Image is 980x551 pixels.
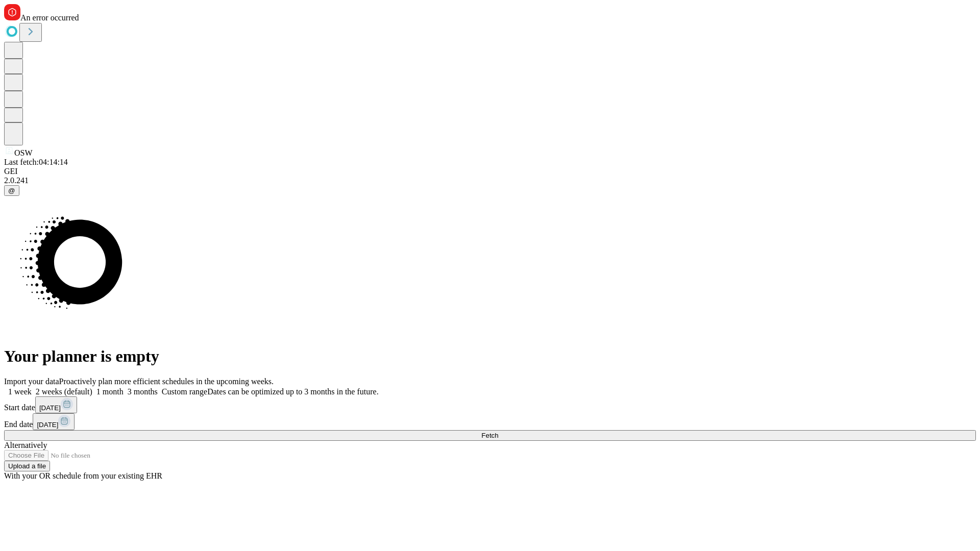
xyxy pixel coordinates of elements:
button: Fetch [4,430,976,441]
span: Dates can be optimized up to 3 months in the future. [207,387,378,396]
span: Import your data [4,377,59,386]
h1: Your planner is empty [4,347,976,366]
div: 2.0.241 [4,176,976,185]
span: An error occurred [20,13,79,22]
button: [DATE] [35,396,77,413]
span: Last fetch: 04:14:14 [4,158,68,166]
div: GEI [4,167,976,176]
span: 1 week [8,387,32,396]
span: 2 weeks (default) [36,387,92,396]
button: @ [4,185,19,196]
span: [DATE] [39,404,61,412]
button: [DATE] [33,413,75,430]
span: @ [8,187,15,194]
span: [DATE] [37,421,58,429]
span: 1 month [96,387,124,396]
span: 3 months [128,387,158,396]
span: Proactively plan more efficient schedules in the upcoming weeks. [59,377,274,386]
span: Fetch [481,432,498,439]
span: With your OR schedule from your existing EHR [4,471,162,480]
button: Upload a file [4,461,50,471]
div: Start date [4,396,976,413]
div: End date [4,413,976,430]
span: Custom range [162,387,207,396]
span: Alternatively [4,441,47,449]
span: OSW [14,148,33,157]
